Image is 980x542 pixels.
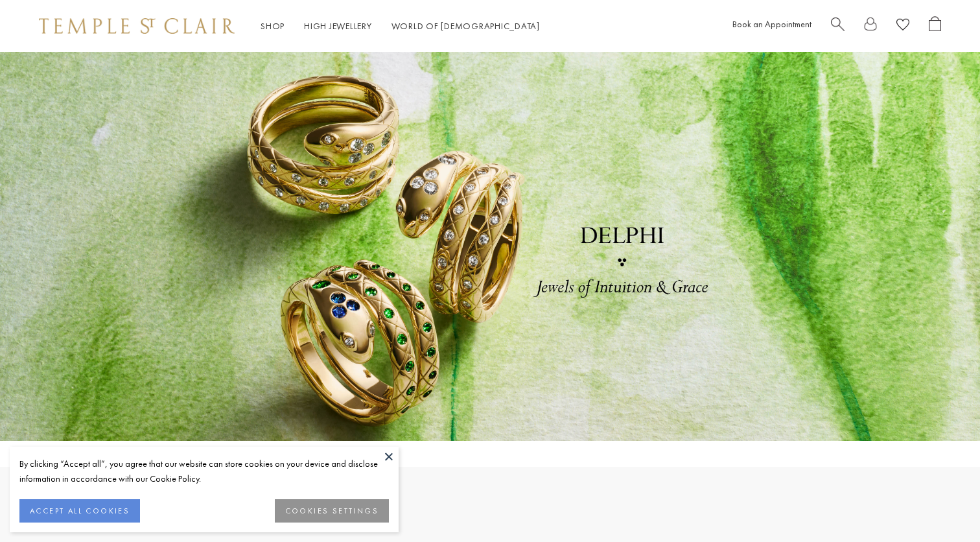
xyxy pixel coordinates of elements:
[19,499,140,523] button: ACCEPT ALL COOKIES
[915,481,967,529] iframe: Gorgias live chat messenger
[19,456,389,486] div: By clicking “Accept all”, you agree that our website can store cookies on your device and disclos...
[896,16,909,36] a: View Wishlist
[39,18,235,34] img: Temple St. Clair
[261,20,285,32] a: ShopShop
[304,20,372,32] a: High JewelleryHigh Jewellery
[831,16,845,36] a: Search
[732,18,811,30] a: Book an Appointment
[929,16,941,36] a: Open Shopping Bag
[261,18,540,34] nav: Main navigation
[391,20,540,32] a: World of [DEMOGRAPHIC_DATA]World of [DEMOGRAPHIC_DATA]
[275,499,389,523] button: COOKIES SETTINGS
